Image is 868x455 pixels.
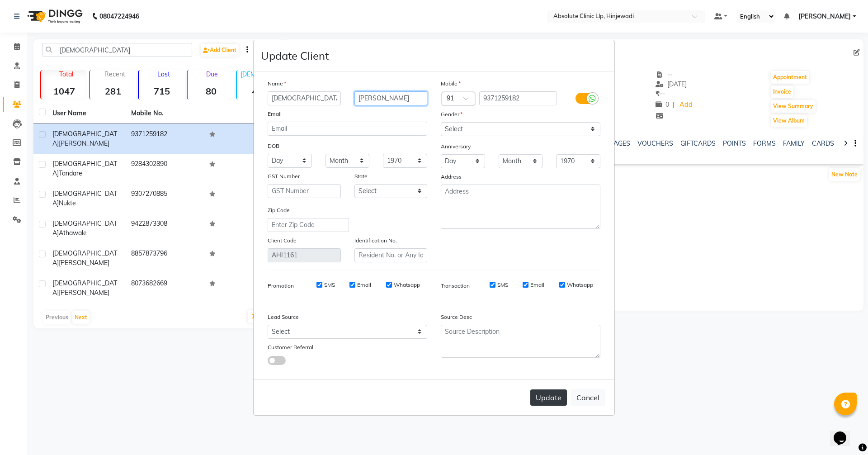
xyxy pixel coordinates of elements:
[268,282,294,290] label: Promotion
[830,419,859,446] iframe: chat widget
[268,206,290,214] label: Zip Code
[268,218,349,232] input: Enter Zip Code
[261,47,329,64] h4: Update Client
[268,184,341,198] input: GST Number
[441,313,472,321] label: Source Desc
[357,281,371,289] label: Email
[268,80,286,88] label: Name
[268,343,313,351] label: Customer Referral
[571,389,605,406] button: Cancel
[268,122,427,136] input: Email
[268,110,282,118] label: Email
[441,80,461,88] label: Mobile
[530,389,567,406] button: Update
[354,237,397,245] label: Identification No.
[268,237,297,245] label: Client Code
[354,91,428,105] input: Last Name
[268,91,341,105] input: First Name
[441,142,471,151] label: Anniversary
[268,248,341,262] input: Client Code
[324,281,335,289] label: SMS
[441,110,462,118] label: Gender
[394,281,420,289] label: Whatsapp
[567,281,593,289] label: Whatsapp
[530,281,544,289] label: Email
[497,281,508,289] label: SMS
[268,172,300,180] label: GST Number
[268,142,279,150] label: DOB
[441,282,470,290] label: Transaction
[479,91,557,105] input: Mobile
[354,172,368,180] label: State
[354,248,428,262] input: Resident No. or Any Id
[268,313,299,321] label: Lead Source
[441,173,462,181] label: Address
